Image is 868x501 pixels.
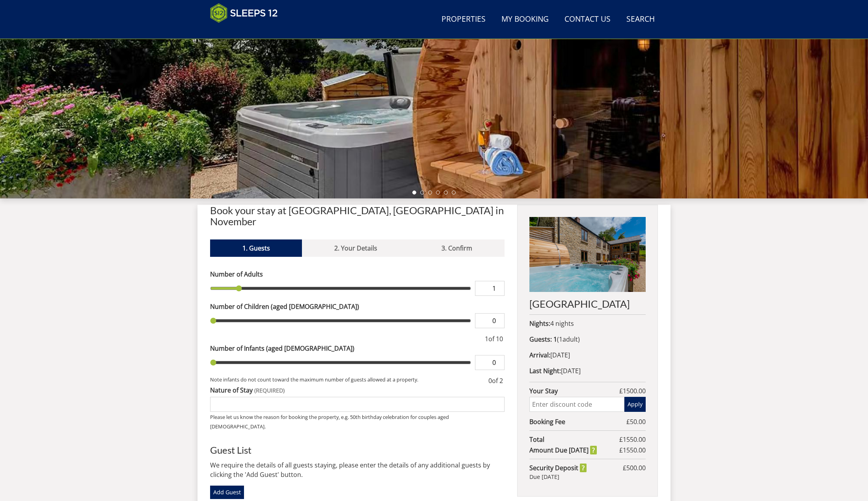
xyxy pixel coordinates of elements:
[529,463,587,473] strong: Security Deposit
[529,217,646,292] img: An image of 'Otterhead House'
[630,417,646,426] span: 50.00
[529,417,626,426] strong: Booking Fee
[529,351,550,359] strong: Arrival:
[619,445,646,455] span: £
[210,344,505,353] label: Number of Infants (aged [DEMOGRAPHIC_DATA])
[210,302,505,311] label: Number of Children (aged [DEMOGRAPHIC_DATA])
[623,446,646,454] span: 1550.00
[483,334,505,344] div: of 10
[529,366,561,375] strong: Last Night:
[210,486,244,499] a: Add Guest
[487,376,505,385] div: of 2
[619,435,646,444] span: £
[529,366,646,376] p: [DATE]
[210,376,487,385] small: Note infants do not count toward the maximum number of guests allowed at a property.
[529,319,646,328] p: 4 nights
[553,335,580,344] span: ( )
[623,387,646,395] span: 1500.00
[623,435,646,444] span: 1550.00
[210,239,302,257] a: 1. Guests
[302,239,409,257] a: 2. Your Details
[210,460,505,479] p: We require the details of all guests staying, please enter the details of any additional guests b...
[498,11,552,28] a: My Booking
[623,463,646,473] span: £
[559,335,578,344] span: adult
[529,386,619,396] strong: Your Stay
[529,445,597,455] strong: Amount Due [DATE]
[210,413,449,430] small: Please let us know the reason for booking the property, e.g. 50th birthday celebration for couple...
[619,386,646,396] span: £
[529,350,646,360] p: [DATE]
[488,376,492,385] span: 0
[206,28,289,34] iframe: Customer reviews powered by Trustpilot
[626,464,646,472] span: 500.00
[210,205,505,227] h2: Book your stay at [GEOGRAPHIC_DATA], [GEOGRAPHIC_DATA] in November
[561,11,614,28] a: Contact Us
[210,3,278,23] img: Sleeps 12
[485,335,488,343] span: 1
[529,435,619,444] strong: Total
[626,417,646,426] span: £
[624,397,646,412] button: Apply
[210,445,505,455] h3: Guest List
[529,473,646,481] div: Due [DATE]
[409,239,504,257] a: 3. Confirm
[210,385,505,395] label: Nature of Stay
[623,11,658,28] a: Search
[559,335,563,344] span: 1
[529,298,646,309] h2: [GEOGRAPHIC_DATA]
[210,269,505,279] label: Number of Adults
[438,11,489,28] a: Properties
[553,335,557,344] strong: 1
[529,397,624,412] input: Enter discount code
[529,335,552,344] strong: Guests:
[529,319,550,328] strong: Nights:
